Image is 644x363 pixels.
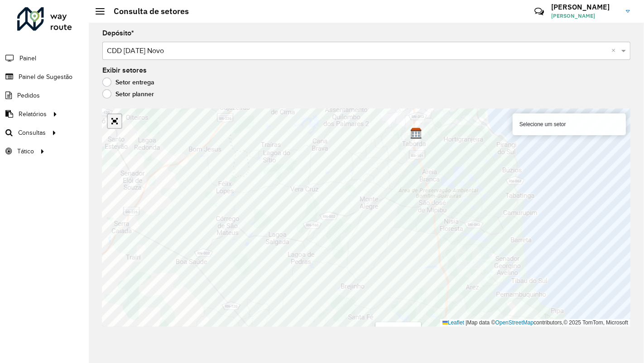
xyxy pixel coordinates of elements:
[440,319,630,327] div: Map data © contributors,© 2025 TomTom, Microsoft
[102,89,154,98] label: Setor planner
[513,113,626,135] div: Selecione um setor
[18,128,46,137] span: Consultas
[17,147,34,156] span: Tático
[495,319,534,326] a: OpenStreetMap
[19,54,36,63] span: Painel
[102,65,147,76] label: Exibir setores
[466,319,467,326] span: |
[442,319,464,326] a: Leaflet
[529,2,549,21] a: Contato Rápido
[108,114,121,128] a: Abrir mapa em tela cheia
[102,78,154,87] label: Setor entrega
[551,3,619,11] h3: [PERSON_NAME]
[102,28,134,39] label: Depósito
[19,109,47,119] span: Relatórios
[105,6,189,16] h2: Consulta de setores
[551,12,619,20] span: [PERSON_NAME]
[426,3,521,27] div: Críticas? Dúvidas? Elogios? Sugestões? Entre em contato conosco!
[19,72,72,82] span: Painel de Sugestão
[611,45,619,56] span: Clear all
[17,91,40,100] span: Pedidos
